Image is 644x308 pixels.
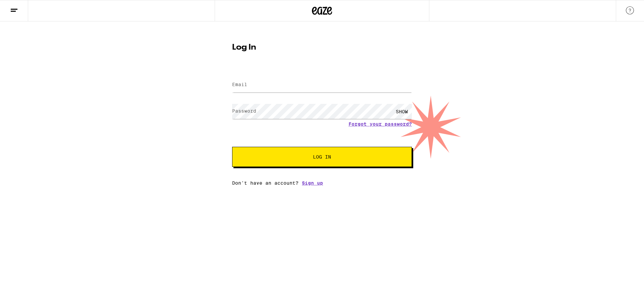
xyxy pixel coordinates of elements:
[232,44,412,52] h1: Log In
[232,147,412,167] button: Log In
[313,155,331,159] span: Log In
[232,108,256,114] label: Password
[392,104,412,119] div: SHOW
[232,82,247,87] label: Email
[302,180,323,186] a: Sign up
[232,180,412,186] div: Don't have an account?
[348,121,412,127] a: Forgot your password?
[232,77,412,93] input: Email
